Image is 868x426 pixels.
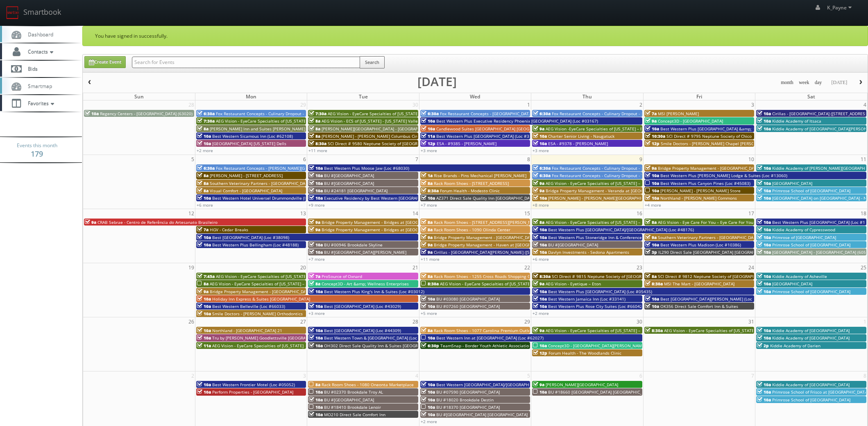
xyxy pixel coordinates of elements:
span: Best Western Plus [GEOGRAPHIC_DATA] &amp; Suites (Loc #44475) [660,126,792,132]
span: Primrose of [GEOGRAPHIC_DATA] [772,235,836,240]
span: OH302 Direct Sale Quality Inn & Suites [GEOGRAPHIC_DATA] - [GEOGRAPHIC_DATA] [324,343,487,349]
span: [PERSON_NAME][GEOGRAPHIC_DATA] [546,382,618,387]
span: Best Western [GEOGRAPHIC_DATA]/[GEOGRAPHIC_DATA] (Loc #05785) [436,382,573,387]
span: 9a [645,235,657,240]
span: AEG Vision - EyeCare Specialties of [US_STATE] – [PERSON_NAME] Eye Care [546,180,692,186]
span: 10a [197,328,211,333]
span: AEG Vision - EyeCare Specialties of [US_STATE] – Eyeworks of San Mateo Optometry [440,281,604,287]
span: Charter Senior Living - Naugatuck [548,133,614,139]
span: 6:30a [197,111,215,116]
span: AEG Vision - EyeCare Specialties of [US_STATE] – Olympic Eye Care [664,328,794,333]
span: 9a [533,126,544,132]
span: 1a [421,173,433,178]
span: 9a [309,219,320,225]
span: 6:30a [533,111,551,116]
span: Cirillas - [GEOGRAPHIC_DATA][PERSON_NAME] ([STREET_ADDRESS]) [434,249,564,255]
span: 2p [757,343,769,349]
span: 10a [645,188,659,194]
span: Best Western Plus Stoneridge Inn & Conference Centre (Loc #66085) [548,235,683,240]
span: Kiddie Academy of Cypresswood [772,227,835,232]
span: 10a [421,126,435,132]
span: 10a [757,281,771,287]
span: 10a [533,235,547,240]
span: Fox Restaurant Concepts - [PERSON_NAME][GEOGRAPHIC_DATA] [216,165,341,171]
span: [PERSON_NAME][GEOGRAPHIC_DATA] - [GEOGRAPHIC_DATA] [322,126,438,132]
span: 10a [309,328,323,333]
span: AEG Vision - ECS of [US_STATE] - [US_STATE] Valley Family Eye Care [322,118,452,124]
span: 10a [197,235,211,240]
span: 10a [421,389,435,395]
span: 10a [757,389,771,395]
span: 10a [309,165,323,171]
span: Kiddie Academy of [GEOGRAPHIC_DATA] [772,328,850,333]
span: SCI Direct # 9795 Neptune Society of Chico [666,133,752,139]
span: TeamSnap - Border Youth Athletic Association [440,343,531,349]
span: 8a [309,126,320,132]
span: Dashboard [24,31,53,38]
span: 10a [533,141,547,146]
span: 8:30a [421,281,439,287]
span: 7a [197,227,209,232]
span: 10a [645,242,659,248]
button: month [778,77,796,88]
span: 10a [757,219,771,225]
span: 6:30a [197,165,215,171]
span: BU #18660 [GEOGRAPHIC_DATA] [GEOGRAPHIC_DATA] [548,389,653,395]
span: 8a [309,118,320,124]
span: Best Western Plus [PERSON_NAME] Lodge & Suites (Loc #13060) [660,173,787,178]
span: 10a [309,242,323,248]
span: 10a [645,173,659,178]
span: 10a [757,126,771,132]
span: 8:30a [533,273,551,279]
span: 10a [197,335,211,341]
span: 9a [533,281,544,287]
span: 9a [533,328,544,333]
span: Smartmap [24,82,52,89]
span: MSI [PERSON_NAME] [658,111,699,116]
span: Fox Restaurant Concepts - Culinary Dropout - [GEOGRAPHIC_DATA] [552,165,681,171]
span: 9a [645,118,657,124]
span: 8a [421,328,433,333]
span: Fox Restaurant Concepts - [GEOGRAPHIC_DATA] - [GEOGRAPHIC_DATA] [440,111,576,116]
span: 10a [309,249,323,255]
span: 10a [757,188,771,194]
span: 12p [421,141,435,146]
a: +2 more [533,310,549,316]
span: Bridge Property Management - Bridges at [GEOGRAPHIC_DATA] [322,219,446,225]
span: 7a [645,111,657,116]
a: +3 more [421,148,437,153]
span: 10a [533,242,547,248]
a: +7 more [308,256,325,262]
span: Bridge Property Management - [GEOGRAPHIC_DATA] at [GEOGRAPHIC_DATA] [210,289,359,294]
span: 8:30a [309,141,326,146]
span: 10a [533,296,547,302]
span: 9a [421,242,433,248]
span: 10:30a [645,133,665,139]
span: Candlewood Suites [GEOGRAPHIC_DATA] [GEOGRAPHIC_DATA] [436,126,557,132]
span: 10a [757,165,771,171]
span: 10a [309,303,323,309]
span: 8a [421,227,433,232]
span: Primrose School of [GEOGRAPHIC_DATA] [772,242,850,248]
span: Southern Veterinary Partners - [GEOGRAPHIC_DATA] [210,180,311,186]
span: Primrose School of [GEOGRAPHIC_DATA] [772,188,850,194]
span: 10a [645,126,659,132]
span: 10a [757,195,771,201]
span: Kiddie Academy of Itsaca [772,118,821,124]
span: Best [GEOGRAPHIC_DATA] (Loc #38098) [212,235,289,240]
span: 8a [421,219,433,225]
span: Best Western Plus Moose Jaw (Loc #68030) [324,165,409,171]
span: 12p [645,141,659,146]
span: 10a [645,296,659,302]
span: Best Western Plus [GEOGRAPHIC_DATA]/[GEOGRAPHIC_DATA] (Loc #48176) [548,227,694,232]
span: 8a [309,281,320,287]
span: 10a [421,118,435,124]
span: 10a [197,311,211,317]
span: AEG Vision - EyeCare Specialties of [US_STATE] – Southwest Orlando Eye Care [216,118,368,124]
span: 10a [197,195,211,201]
span: 10a [197,141,211,146]
span: BU #03080 [GEOGRAPHIC_DATA] [436,296,500,302]
span: Best Western Plus Executive Residency Phoenix [GEOGRAPHIC_DATA] (Loc #03167) [436,118,598,124]
span: SCI Direct # 9580 Neptune Society of [GEOGRAPHIC_DATA] [328,141,442,146]
span: ESA - #9378 - [PERSON_NAME] [548,141,608,146]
